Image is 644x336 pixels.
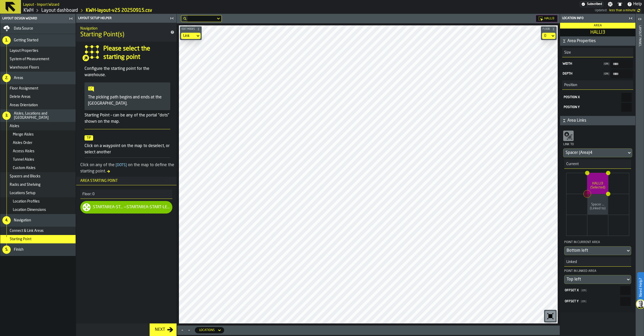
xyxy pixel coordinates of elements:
[562,80,633,90] h3: title-section-Position
[2,216,11,225] div: 4.
[116,163,117,167] span: [
[0,227,76,235] li: menu Connect & Link Areas
[563,62,601,66] span: Width
[592,182,603,185] tspan: HALLI3
[10,237,31,241] span: Starting Point
[0,55,76,63] li: menu System of Measurement
[0,164,76,172] li: menu Custom Aisles
[615,2,625,7] label: button-toggle-Notifications
[594,24,602,27] span: Area
[0,101,76,109] li: menu Areas Orientation
[23,2,59,7] h2: Sub Title
[0,122,76,130] li: menu Aisles
[1,17,67,20] div: Layout Design Wizard
[183,17,187,20] div: hide filter
[93,204,124,210] div: STARTAREA-START
[0,214,76,227] li: menu Navigation
[581,300,582,303] span: (
[544,34,548,38] div: DropdownMenuValue-default-floor
[13,208,46,212] span: Location Dimensions
[566,150,625,156] div: DropdownMenuValue-Spacer (Area)4
[23,7,309,14] nav: Breadcrumb
[84,135,93,141] span: Tip
[560,36,635,46] button: button-
[636,15,643,24] label: button-toggle-Open
[590,207,606,210] tspan: (Linked to)
[580,1,603,7] a: link-to-/wh/i/4fb45246-3b77-4bb5-b880-c337c3c5facb/settings/billing
[621,103,632,112] input: react-aria9709268590-:r4fs: react-aria9709268590-:r4fs:
[636,14,644,336] header: Layout panel
[10,65,39,70] span: Warehouse Floors
[638,24,642,335] div: Layout panel
[603,62,605,65] span: (
[544,17,554,20] span: HALLI3
[10,229,44,233] span: Connect & Link Areas
[2,245,11,254] div: 5.
[10,49,38,53] span: Layout Properties
[76,179,118,183] span: Area Starting point
[586,300,587,303] span: )
[564,257,631,267] h3: title-section-Linked
[0,93,76,101] li: menu Delete Areas
[611,59,633,68] input: input-value-Width input-value-Width
[608,72,609,75] span: )
[76,177,177,185] h3: title-section-Area Starting point
[563,103,632,112] label: react-aria9709268590-:r4fs:
[103,45,170,61] h4: Please select the starting point
[86,8,152,13] a: link-to-/wh/i/4fb45246-3b77-4bb5-b880-c337c3c5facb/import/layout/0b7ddee1-a589-4e38-b58a-02fd5c00...
[611,69,633,78] input: input-value-Depth input-value-Depth
[562,69,633,78] label: input-value-Depth
[603,72,605,75] span: (
[13,149,35,153] span: Access Aisles
[586,289,587,292] span: )
[609,9,636,12] span: 15/09/2025, 11.46.57
[0,155,76,164] li: menu Tunnel Aisles
[603,62,609,66] span: cm
[581,289,582,292] span: (
[633,1,642,7] span: Help
[80,31,124,39] span: Starting Point(s)
[14,26,33,31] span: Data Source
[0,197,76,206] li: menu Location Profiles
[80,192,94,196] span: Floor: 0
[563,72,601,76] span: Depth
[603,72,609,76] span: cm
[80,189,172,199] h3: title-section-Floor: 0
[14,248,24,252] span: Finish
[636,7,642,14] label: button-toggle-undefined
[561,16,627,20] div: Location Info
[562,48,633,57] h3: title-section-Size
[76,23,177,42] div: title-Starting Point(s)
[581,289,587,292] span: cm
[80,162,174,175] div: Click on any of the on the map to define the starting point.
[186,328,192,333] button: Minimize
[150,323,177,336] button: button-Next
[567,38,634,44] span: Area Properties
[562,51,571,55] span: Size
[93,204,170,210] div: —
[10,103,38,107] span: Areas Orientation
[564,162,579,166] span: Current
[0,63,76,72] li: menu Warehouse Floors
[78,45,174,61] div: input-question-Please select the starting point
[10,95,31,99] span: Delete Areas
[168,15,176,21] label: button-toggle-Close me
[562,59,633,68] label: input-value-Width
[0,235,76,243] li: menu Starting Point
[2,36,11,44] div: 1.
[541,26,557,32] button: button-
[562,83,577,87] span: Position
[0,172,76,181] li: menu Spacers and Blocks
[0,189,76,197] li: menu Locations Setup
[10,57,49,61] span: System of Measurement
[13,158,34,162] span: Tunnel Aisles
[13,166,36,170] span: Custom Aisles
[0,84,76,93] li: menu Floor Assignment
[546,312,555,320] svg: Reset zoom and position
[0,243,76,256] li: menu Finish
[10,191,36,195] span: Locations Setup
[590,186,605,189] tspan: (Selected)
[181,33,201,39] div: DropdownMenuValue-links
[580,1,603,7] div: Menu Subscription
[595,9,607,12] span: Updated:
